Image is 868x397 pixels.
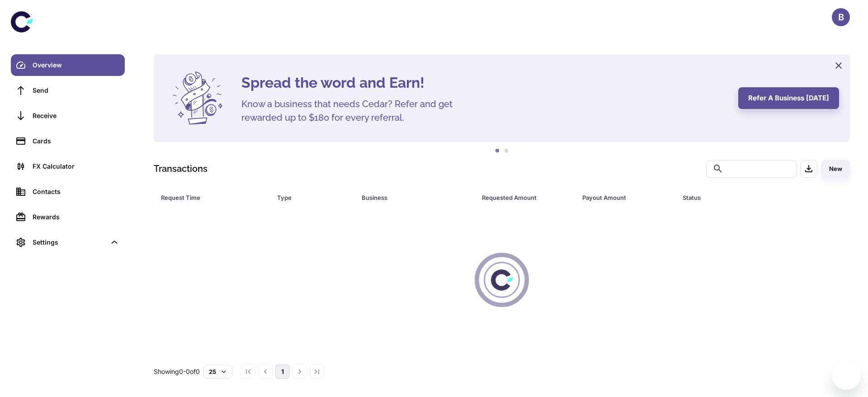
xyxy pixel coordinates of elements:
[277,191,339,204] div: Type
[203,365,232,378] button: 25
[33,237,106,247] div: Settings
[11,105,125,127] a: Receive
[33,187,119,197] div: Contacts
[832,8,850,26] button: B
[582,191,672,204] span: Payout Amount
[241,72,727,94] h4: Spread the word and Earn!
[33,111,119,121] div: Receive
[11,181,125,203] a: Contacts
[11,232,125,253] div: Settings
[821,160,850,178] button: New
[33,136,119,146] div: Cards
[154,162,208,175] h1: Transactions
[493,147,502,156] button: 1
[11,206,125,228] a: Rewards
[738,87,839,109] button: Refer a business [DATE]
[33,60,119,70] div: Overview
[582,191,660,204] div: Payout Amount
[502,147,511,156] button: 2
[241,97,467,124] h5: Know a business that needs Cedar? Refer and get rewarded up to $180 for every referral.
[482,191,560,204] div: Requested Amount
[33,161,119,171] div: FX Calculator
[683,191,801,204] div: Status
[161,191,255,204] div: Request Time
[11,54,125,76] a: Overview
[33,85,119,95] div: Send
[275,364,290,379] button: page 1
[683,191,812,204] span: Status
[277,191,350,204] span: Type
[154,367,200,377] p: Showing 0-0 of 0
[161,191,266,204] span: Request Time
[832,361,861,390] iframe: Button to launch messaging window
[11,156,125,177] a: FX Calculator
[11,130,125,152] a: Cards
[33,212,119,222] div: Rewards
[11,80,125,101] a: Send
[482,191,571,204] span: Requested Amount
[240,364,325,379] nav: pagination navigation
